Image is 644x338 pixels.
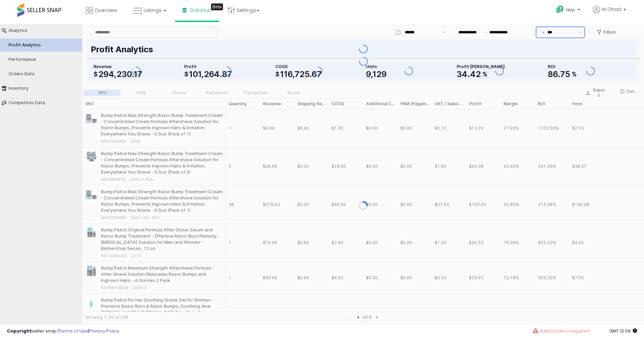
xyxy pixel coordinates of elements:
[603,6,616,11] p: Filters
[593,6,626,21] a: Hi Ohad
[7,328,32,334] strong: Copyright
[576,3,584,13] button: Show suggestions
[566,7,575,13] span: Help
[9,62,80,67] div: Inventory
[211,3,223,10] div: Tooltip anchor
[9,76,80,81] div: Competiton Data
[440,3,448,13] button: Show suggestions
[359,177,368,186] div: Progress circle
[9,33,80,38] div: Performance
[540,328,590,334] span: Authorization required
[609,328,637,334] span: 2025-09-10 12:09 GMT
[7,328,119,335] div: seller snap | |
[95,7,117,14] span: Overview
[9,47,80,52] div: Orders Data
[9,19,80,23] div: Profit Analytics
[89,328,119,334] a: Privacy Policy
[541,6,546,11] span: £
[556,5,564,14] i: Get Help
[59,328,88,334] a: Terms of Use
[602,6,621,13] span: Hi Ohad
[144,7,162,14] span: Listings
[82,61,644,303] div: ExportColumnsTable toolbar
[9,4,80,9] div: Analytics
[594,3,619,14] button: Filters
[190,7,212,14] span: DataHub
